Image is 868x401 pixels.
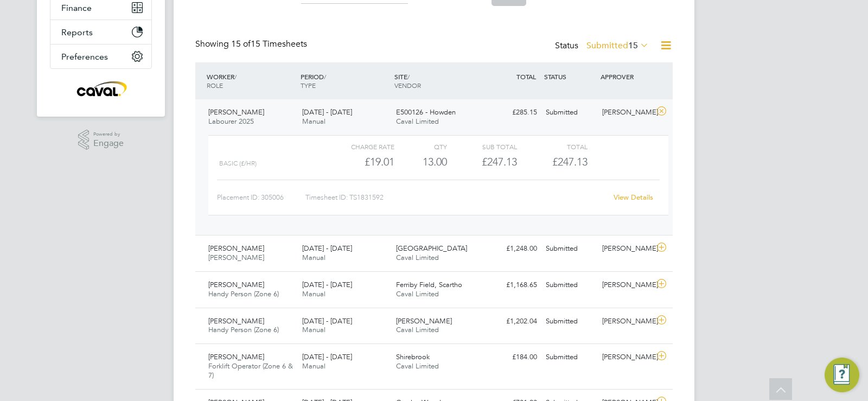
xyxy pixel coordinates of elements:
[208,361,293,380] span: Forklift Operator (Zone 6 & 7)
[541,104,598,122] div: Submitted
[396,352,430,361] span: Shirebrook
[208,352,264,361] span: [PERSON_NAME]
[324,153,394,171] div: £19.01
[396,244,467,253] span: [GEOGRAPHIC_DATA]
[217,189,305,206] div: Placement ID: 305006
[485,313,541,330] div: £1,202.04
[302,325,325,334] span: Manual
[302,316,352,326] span: [DATE] - [DATE]
[598,313,654,330] div: [PERSON_NAME]
[302,352,352,361] span: [DATE] - [DATE]
[541,348,598,366] div: Submitted
[61,3,92,13] span: Finance
[541,240,598,258] div: Submitted
[396,280,462,289] span: Ferriby Field, Scartho
[485,104,541,122] div: £285.15
[302,244,352,253] span: [DATE] - [DATE]
[305,189,607,206] div: Timesheet ID: TS1831592
[61,27,93,37] span: Reports
[208,325,279,334] span: Handy Person (Zone 6)
[74,80,128,97] img: caval-logo-retina.png
[447,140,517,153] div: Sub Total
[208,107,264,117] span: [PERSON_NAME]
[324,72,326,81] span: /
[394,140,447,153] div: QTY
[195,39,309,50] div: Showing
[396,253,439,262] span: Caval Limited
[447,153,517,171] div: £247.13
[208,244,264,253] span: [PERSON_NAME]
[78,130,124,150] a: Powered byEngage
[598,104,654,122] div: [PERSON_NAME]
[394,81,421,90] span: VENDOR
[396,325,439,334] span: Caval Limited
[396,107,456,117] span: E500126 - Howden
[396,289,439,298] span: Caval Limited
[302,117,325,126] span: Manual
[231,39,307,49] span: 15 Timesheets
[231,39,251,49] span: 15 of
[61,52,108,62] span: Preferences
[208,316,264,326] span: [PERSON_NAME]
[298,67,392,95] div: PERIOD
[302,253,325,262] span: Manual
[541,276,598,294] div: Submitted
[50,80,152,97] a: Go to home page
[394,153,447,171] div: 13.00
[219,160,257,167] span: Basic (£/HR)
[541,313,598,330] div: Submitted
[598,276,654,294] div: [PERSON_NAME]
[301,81,316,90] span: TYPE
[208,289,279,298] span: Handy Person (Zone 6)
[208,280,264,289] span: [PERSON_NAME]
[302,280,352,289] span: [DATE] - [DATE]
[598,348,654,366] div: [PERSON_NAME]
[541,67,598,86] div: STATUS
[50,44,151,68] button: Preferences
[407,72,410,81] span: /
[628,40,638,51] span: 15
[207,81,223,90] span: ROLE
[50,20,151,44] button: Reports
[392,67,486,95] div: SITE
[396,316,452,326] span: [PERSON_NAME]
[396,361,439,371] span: Caval Limited
[93,139,124,148] span: Engage
[552,155,588,168] span: £247.13
[302,107,352,117] span: [DATE] - [DATE]
[302,361,325,371] span: Manual
[302,289,325,298] span: Manual
[598,240,654,258] div: [PERSON_NAME]
[485,348,541,366] div: £184.00
[825,358,859,392] button: Engage Resource Center
[485,276,541,294] div: £1,168.65
[598,67,654,86] div: APPROVER
[324,140,394,153] div: Charge rate
[555,39,651,54] div: Status
[614,193,653,202] a: View Details
[516,72,536,81] span: TOTAL
[517,140,587,153] div: Total
[208,253,264,262] span: [PERSON_NAME]
[93,130,124,139] span: Powered by
[396,117,439,126] span: Caval Limited
[204,67,298,95] div: WORKER
[208,117,254,126] span: Labourer 2025
[485,240,541,258] div: £1,248.00
[586,40,649,51] label: Submitted
[234,72,237,81] span: /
